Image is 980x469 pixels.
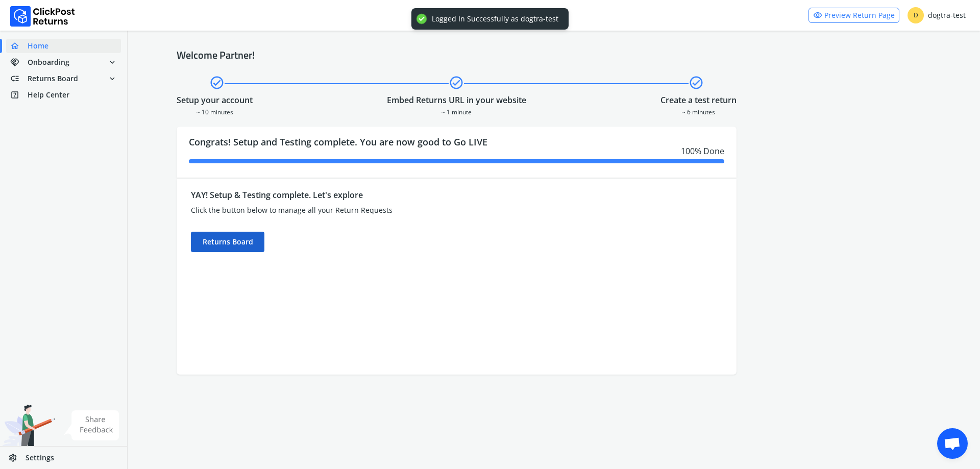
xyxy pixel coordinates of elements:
span: expand_more [108,71,117,86]
span: check_circle [449,73,464,92]
div: ~ 10 minutes [177,106,253,116]
div: YAY! Setup & Testing complete. Let's explore [191,189,582,201]
span: Returns Board [28,73,78,84]
div: ~ 6 minutes [660,106,737,116]
span: D [908,7,924,23]
div: dogtra-test [908,7,966,23]
div: Congrats! Setup and Testing complete. You are now good to Go LIVE [177,127,737,178]
span: expand_more [108,55,117,69]
div: ~ 1 minute [387,106,526,116]
span: home [10,39,28,53]
span: handshake [10,55,28,69]
span: Onboarding [28,57,69,67]
span: Help Center [28,90,69,100]
span: check_circle [209,73,225,92]
span: check_circle [689,73,704,92]
span: visibility [813,8,822,22]
div: Create a test return [660,94,737,106]
span: settings [8,451,26,465]
span: Settings [26,453,54,463]
div: Click the button below to manage all your Return Requests [191,205,582,215]
a: homeHome [6,39,121,53]
span: help_center [10,88,28,102]
span: Home [28,41,48,51]
div: Logged In Successfully as dogtra-test [432,14,558,23]
h4: Welcome Partner! [177,49,931,61]
img: share feedback [64,410,119,440]
div: Returns Board [191,232,264,252]
div: Embed Returns URL in your website [387,94,526,106]
a: help_centerHelp Center [6,88,121,102]
span: low_priority [10,71,28,86]
a: visibilityPreview Return Page [808,8,899,23]
div: Setup your account [177,94,253,106]
a: Open chat [937,428,968,459]
img: Logo [10,6,75,27]
div: 100 % Done [189,145,724,157]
